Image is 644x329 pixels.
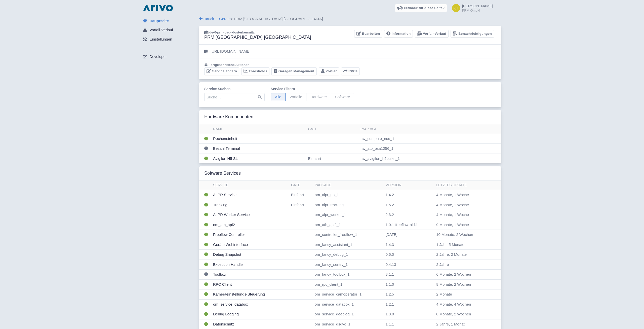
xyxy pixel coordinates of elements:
td: 4 Monate, 1 Woche [434,190,491,200]
td: Toolbox [211,270,289,280]
span: 0.4.13 [386,262,396,267]
a: Einstellungen [139,35,199,44]
a: [PERSON_NAME] PRM GmbH [449,4,493,12]
td: Freeflow Controller [211,230,289,240]
a: Service ändern [204,67,239,75]
td: Avigilon H5 SL [211,154,306,163]
th: Gate [306,124,358,134]
td: Debug Snapshot [211,250,289,260]
td: om_alpr_tracking_1 [313,200,384,210]
td: om_atb_api2_1 [313,220,384,230]
a: Bearbeiten [354,30,382,38]
th: Service [211,180,289,190]
td: RPC Client [211,279,289,289]
td: om_fancy_debug_1 [313,250,384,260]
span: 1.1.1 [386,322,394,326]
td: Kameraeinstellungs-Steuerung [211,289,289,300]
td: om_service_camoperator_1 [313,289,384,300]
td: 1 Jahr, 5 Monate [434,240,491,250]
span: Developer [149,54,167,60]
th: Version [384,180,434,190]
td: 8 Monate, 2 Wochen [434,279,491,289]
td: Einfahrt [289,200,313,210]
span: 1.4.3 [386,242,394,247]
td: om_service_databox [211,299,289,309]
td: Tracking [211,200,289,210]
span: 0.6.0 [386,252,394,257]
td: 2 Monate [434,289,491,300]
span: Vorfälle [285,93,306,101]
span: Einstellungen [149,36,172,42]
td: 4 Monate, 1 Woche [434,200,491,210]
a: Zurück [199,17,214,21]
span: 1.1.0 [386,282,394,286]
a: Developer [139,52,199,61]
td: Einfahrt [289,190,313,200]
button: RPCs [341,67,360,75]
td: om_service_deeplog_1 [313,309,384,319]
span: de-0-prm-bad-klosterlausnitz [209,30,255,34]
span: 1.4.2 [386,193,394,197]
td: 4 Monate, 4 Wochen [434,299,491,309]
span: Software [331,93,354,101]
td: ALPR Service [211,190,289,200]
h3: Software Services [204,171,241,176]
span: 1.2.1 [386,302,394,306]
td: om_controller_freeflow_1 [313,230,384,240]
input: Suche… [204,93,265,101]
td: ALPR Worker Service [211,210,289,220]
td: hw_compute_nuc_1 [358,134,501,144]
td: om_fancy_toolbox_1 [313,270,384,280]
td: om_atb_api2 [211,220,289,230]
td: om_fancy_assistant_1 [313,240,384,250]
td: om_alpr_nn_1 [313,190,384,200]
th: Package [313,180,384,190]
span: [PERSON_NAME] [462,4,493,8]
td: 2 Jahre, 2 Monate [434,250,491,260]
a: Information [384,30,413,38]
span: 1.0.1-freeflow-old.1 [386,223,418,227]
a: Geräte [219,17,231,21]
span: Vorfall-Verlauf [149,27,173,33]
a: Vorfall-Verlauf [415,30,448,38]
td: om_alpr_worker_1 [313,210,384,220]
img: logo [142,4,174,12]
th: Letztes Update [434,180,491,190]
h3: Hardware Komponenten [204,114,253,120]
a: Garagen Management [271,67,316,75]
td: 10 Monate, 2 Wochen [434,230,491,240]
td: om_fancy_sentry_1 [313,260,384,270]
th: Name [211,124,306,134]
td: hw_atb_psa1256_1 [358,144,501,154]
span: Fortgeschrittene Aktionen [209,63,250,67]
td: Einfahrt [306,154,358,163]
a: Portier [319,67,339,75]
label: Service filtern [271,86,354,92]
td: hw_avigilon_h5bullet_1 [358,154,501,163]
td: om_rpc_client_1 [313,279,384,289]
span: Hauptseite [149,18,169,24]
th: Package [358,124,501,134]
td: Geräte Webinterface [211,240,289,250]
td: 8 Monate, 2 Wochen [434,309,491,319]
span: 2.3.2 [386,212,394,217]
label: Service suchen [204,86,265,92]
td: Debug Logging [211,309,289,319]
span: Alle [271,93,286,101]
div: > PRM [GEOGRAPHIC_DATA] [GEOGRAPHIC_DATA] [199,16,501,22]
small: PRM GmbH [462,9,493,12]
td: 2 Jahre [434,260,491,270]
a: Hauptseite [139,16,199,26]
td: 6 Monate, 2 Wochen [434,270,491,280]
a: Vorfall-Verlauf [139,25,199,35]
span: 1.5.2 [386,203,394,207]
td: 9 Monate, 1 Woche [434,220,491,230]
span: 1.2.5 [386,292,394,296]
p: [URL][DOMAIN_NAME] [211,49,250,54]
td: om_service_databox_1 [313,299,384,309]
span: [DATE] [386,232,397,237]
h3: PRM [GEOGRAPHIC_DATA] [GEOGRAPHIC_DATA] [204,35,311,40]
td: Recheneinheit [211,134,306,144]
td: Bezahl Terminal [211,144,306,154]
td: Exception Handler [211,260,289,270]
